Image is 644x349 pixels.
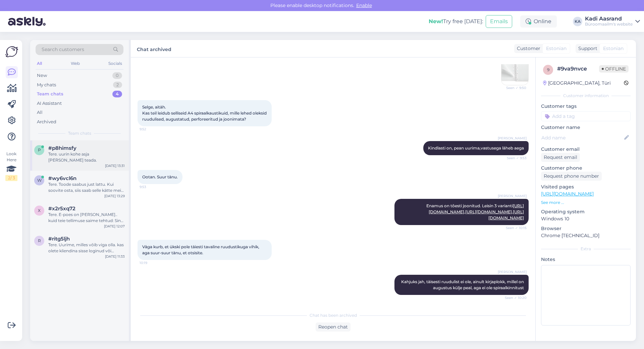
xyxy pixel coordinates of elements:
div: Tere. E-poes on [PERSON_NAME].. kuid teie tellimuse saime tehtud: Sinu tellimuse number on: 20002... [48,212,125,224]
span: [PERSON_NAME] [498,269,527,274]
div: Tere. Toode saabus just lattu. Kui soovite osta, siis saab selle kätte meie peterburi tee kauplus... [48,181,125,193]
div: [GEOGRAPHIC_DATA], Türi [543,80,611,87]
div: New [37,72,47,79]
div: Kadi Aasrand [585,16,633,21]
div: Tere. uurin kohe asja [PERSON_NAME] teada. [48,151,125,163]
p: Customer tags [541,103,631,110]
div: Reopen chat [316,322,351,332]
p: Visited pages [541,183,631,190]
div: Socials [107,59,123,68]
div: My chats [37,82,56,88]
p: Customer phone [541,165,631,172]
span: Seen ✓ 10:15 [501,225,527,230]
a: [URL][DOMAIN_NAME] [541,191,594,197]
span: Väga kurb, et ükski pole täiesti tavaline ruudustikuga vihik, aga suur-suur tänu, et otsisite. [142,244,260,255]
span: Seen ✓ 9:50 [501,85,526,90]
span: Search customers [42,46,84,53]
span: Kindlasti on, pean uurima,vastusega läheb aega [428,145,524,150]
div: Tere. Uurime, milles võib viga olla. kas olete kliendina sisse loginud või külalisena? [48,242,125,254]
p: Chrome [TECHNICAL_ID] [541,232,631,239]
div: [DATE] 12:07 [104,224,125,229]
span: w [37,178,42,183]
span: Team chats [68,130,91,136]
a: Kadi AasrandBüroomaailm's website [585,16,640,27]
p: Customer name [541,124,631,131]
button: Emails [486,15,512,28]
div: [DATE] 13:31 [105,163,125,168]
div: Request phone number [541,172,602,181]
span: [PERSON_NAME] [498,136,527,141]
div: Customer information [541,93,631,99]
span: Seen ✓ 9:53 [501,156,527,161]
p: Operating system [541,208,631,215]
span: Ootan. Suur tänu. [142,174,178,179]
div: 2 / 3 [5,175,17,181]
div: All [37,109,43,116]
p: Notes [541,256,631,263]
span: Enamus on tõesti joonitud. Leisin 3 varianti , , [426,203,524,220]
span: #p8himsfy [48,145,76,151]
span: Enable [354,2,374,8]
span: Offline [599,65,629,73]
p: Browser [541,225,631,232]
div: Try free [DATE]: [429,17,483,26]
div: Büroomaailm's website [585,21,633,27]
p: See more ... [541,200,631,206]
label: Chat archived [137,44,171,53]
div: 4 [112,91,122,97]
div: 2 [113,82,122,88]
input: Add a tag [541,111,631,121]
div: Web [69,59,81,68]
span: Chat has been archived [310,312,357,318]
span: r [38,238,41,243]
input: Add name [541,134,623,141]
div: Request email [541,153,580,162]
div: [DATE] 13:29 [104,193,125,199]
div: 0 [112,72,122,79]
div: KA [573,17,582,26]
p: Windows 10 [541,215,631,222]
div: AI Assistant [37,100,62,107]
div: [DATE] 11:33 [105,254,125,259]
span: Estonian [546,45,567,52]
div: Extra [541,246,631,252]
b: New! [429,18,443,25]
div: Support [576,45,597,52]
img: Attachment [501,58,528,85]
div: Archived [37,119,56,125]
div: Team chats [37,91,63,97]
div: All [36,59,43,68]
div: # 9va9nvce [557,65,599,73]
span: Seen ✓ 10:20 [501,295,527,300]
span: p [38,147,41,152]
div: Customer [514,45,540,52]
span: 10:19 [140,260,165,265]
span: Kahjuks jah, täisesti ruudulist ei ole, ainult kirjaplokk, millel on augustus külje peal, aga ei ... [401,279,525,290]
span: Selge, aitäh. Kas teil leidub selliseid A4 spiraalkaustikuid, mille lehed oleksid ruudulised, aug... [142,104,268,122]
div: Online [520,15,557,28]
div: Look Here [5,151,17,181]
a: [URL][DOMAIN_NAME] [465,209,512,214]
span: [PERSON_NAME] [498,193,527,199]
span: #wy6vcl6n [48,175,76,181]
img: Askly Logo [5,45,18,58]
p: Customer email [541,146,631,153]
span: #x2r5xq72 [48,206,75,212]
span: 9 [547,67,549,72]
span: 9:52 [140,127,165,132]
span: 9:53 [140,184,165,189]
span: #ritg5ljh [48,236,70,242]
span: x [38,208,41,213]
span: Estonian [603,45,624,52]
